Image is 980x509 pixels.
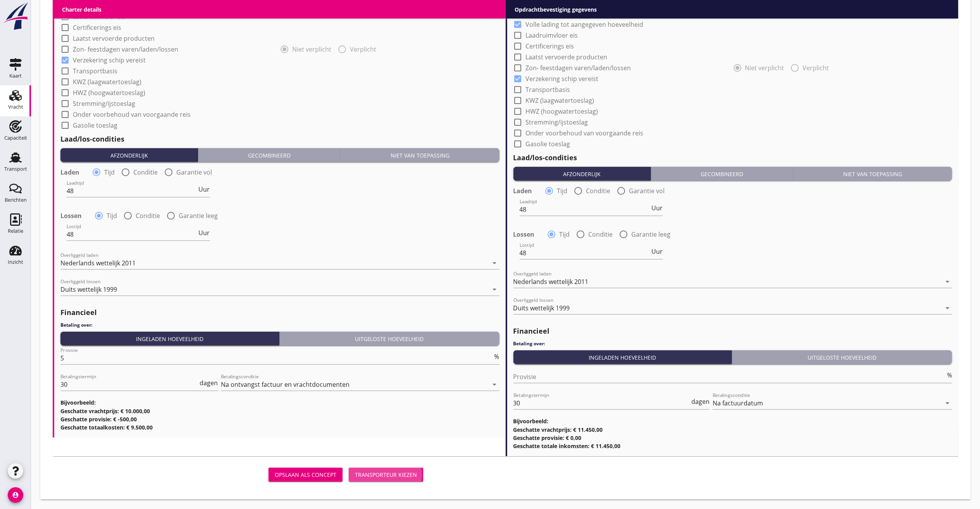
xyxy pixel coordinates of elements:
label: Laadruimvloer eis [73,13,125,21]
div: Relatie [8,229,23,234]
span: Uur [651,205,663,211]
i: account_circle [8,487,23,503]
h2: Laad/los-condities [60,134,499,144]
strong: Lossen [513,230,535,238]
label: Verzekering schip vereist [73,56,146,64]
label: Tijd [104,168,115,176]
label: KWZ (laagwatertoeslag) [526,97,594,104]
label: Stremming/ijstoeslag [73,100,135,107]
i: arrow_drop_down [943,277,952,286]
label: Zon- feestdagen varen/laden/lossen [526,64,631,72]
strong: Lossen [60,212,82,220]
label: Stremming/ijstoeslag [526,118,588,126]
h3: Bijvoorbeeld: [60,398,499,407]
label: Onder voorbehoud van voorgaande reis [73,111,191,118]
h2: Financieel [60,307,499,318]
div: Gecombineerd [654,170,790,178]
label: Laatst vervoerde producten [526,53,608,61]
button: Uitgeloste hoeveelheid [279,332,499,346]
label: Laatst vervoerde producten [73,35,155,42]
div: Kaart [9,73,22,78]
div: Ingeladen hoeveelheid [64,335,276,343]
label: Te varen diepgangen [526,10,587,17]
div: Nederlands wettelijk 2011 [513,278,589,285]
label: Conditie [133,168,158,176]
label: Tijd [557,187,568,195]
i: arrow_drop_down [490,380,499,389]
input: Provisie [60,352,493,364]
label: Conditie [586,187,611,195]
button: Afzonderlijk [513,167,651,181]
label: Garantie vol [176,168,212,176]
label: Garantie vol [629,187,665,195]
h4: Betaling over: [60,322,499,329]
div: Berichten [5,197,27,203]
input: Betalingstermijn [513,397,690,409]
label: Laadruimvloer eis [526,31,578,39]
button: Opslaan als concept [269,468,343,482]
label: Certificerings eis [526,42,574,50]
div: % [493,353,499,360]
span: Uur [651,248,663,254]
div: Capaciteit [4,135,27,140]
div: Transport [4,166,27,171]
div: Na ontvangst factuur en vrachtdocumenten [221,381,350,388]
label: Gasolie toeslag [73,121,117,129]
div: Afzonderlijk [64,151,195,159]
label: HWZ (hoogwatertoeslag) [73,89,145,97]
div: Duits wettelijk 1999 [60,286,117,293]
h2: Financieel [513,326,952,336]
i: arrow_drop_down [490,258,499,268]
label: Transportbasis [526,86,570,93]
input: Lostijd [67,228,197,241]
div: dagen [198,380,218,386]
h2: Laad/los-condities [513,152,952,163]
h3: Geschatte vrachtprijs: € 11.450,00 [513,426,952,434]
input: Laadtijd [67,185,197,197]
div: Opslaan als concept [275,471,336,479]
input: Provisie [513,370,946,383]
div: Transporteur kiezen [355,471,417,479]
h3: Geschatte provisie: € 0,00 [513,434,952,442]
label: Zon- feestdagen varen/laden/lossen [73,45,178,53]
strong: Laden [60,168,79,176]
label: Tijd [560,230,570,238]
button: Transporteur kiezen [349,468,423,482]
div: Ingeladen hoeveelheid [517,353,729,362]
input: Lostijd [520,247,650,259]
div: Nederlands wettelijk 2011 [60,260,136,267]
label: Conditie [136,212,160,220]
label: Gasolie toeslag [526,140,570,148]
h3: Geschatte totale inkomsten: € 11.450,00 [513,442,952,450]
h3: Geschatte totaalkosten: € 9.500,00 [60,423,499,431]
div: Niet van toepassing [797,170,949,178]
label: Volle lading tot aangegeven hoeveelheid [73,2,191,10]
label: Garantie leeg [632,230,671,238]
label: KWZ (laagwatertoeslag) [73,78,141,86]
i: arrow_drop_down [490,285,499,294]
input: Betalingstermijn [60,378,198,391]
div: Niet van toepassing [344,151,496,159]
button: Afzonderlijk [60,148,198,162]
div: Uitgeloste hoeveelheid [735,353,949,362]
label: Onder voorbehoud van voorgaande reis [526,129,644,137]
label: Volle lading tot aangegeven hoeveelheid [526,21,644,28]
i: arrow_drop_down [943,398,952,408]
div: Uitgeloste hoeveelheid [282,335,496,343]
div: Inzicht [8,260,23,265]
label: Verzekering schip vereist [526,75,599,83]
label: Tijd [107,212,117,220]
div: Vracht [8,104,23,109]
div: % [946,372,952,378]
div: Na factuurdatum [713,400,763,407]
button: Niet van toepassing [341,148,499,162]
label: Certificerings eis [73,24,121,31]
h3: Geschatte provisie: € -500,00 [60,415,499,423]
button: Uitgeloste hoeveelheid [732,350,952,364]
i: arrow_drop_down [943,303,952,313]
strong: Laden [513,187,532,195]
button: Ingeladen hoeveelheid [60,332,279,346]
div: Duits wettelijk 1999 [513,305,570,312]
button: Gecombineerd [198,148,341,162]
img: logo-small.a267ee39.svg [2,2,29,31]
